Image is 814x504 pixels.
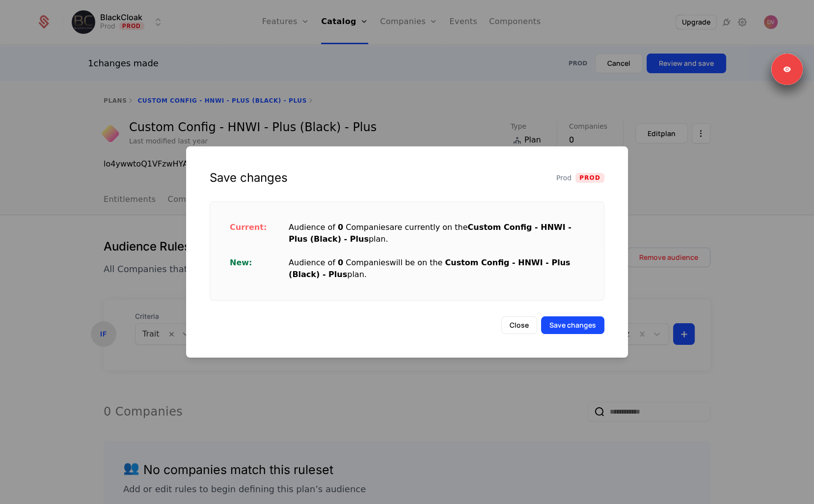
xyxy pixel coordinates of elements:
[338,223,343,232] span: 0
[541,316,604,334] button: Save changes
[575,173,604,183] span: Prod
[230,222,289,245] div: Current:
[289,222,584,245] div: Audience of Companies are currently on the plan.
[501,316,537,334] button: Close
[230,257,289,280] div: New:
[210,170,288,186] div: Save changes
[338,258,343,267] span: 0
[289,257,584,280] div: Audience of Companies will be on the plan.
[556,173,571,183] span: Prod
